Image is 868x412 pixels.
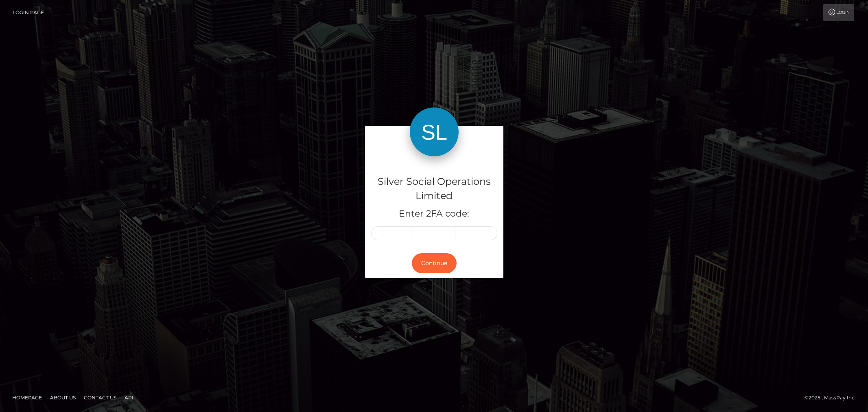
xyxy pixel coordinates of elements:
[412,253,457,273] button: Continue
[371,175,497,203] h4: Silver Social Operations Limited
[47,391,79,404] a: About Us
[121,391,137,404] a: API
[13,4,44,21] a: Login Page
[371,208,497,220] h5: Enter 2FA code:
[805,393,862,402] div: © 2025 , MassPay Inc.
[410,107,459,156] img: Silver Social Operations Limited
[9,391,45,404] a: Homepage
[823,4,854,21] a: Login
[81,391,120,404] a: Contact Us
